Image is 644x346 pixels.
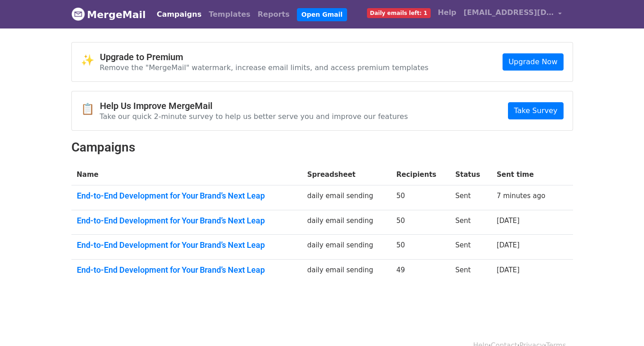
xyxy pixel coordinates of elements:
a: 7 minutes ago [497,192,545,200]
span: 📋 [81,103,100,116]
th: Status [450,164,491,185]
h2: Campaigns [71,140,573,155]
td: 50 [391,210,450,235]
a: Reports [254,5,293,24]
a: Open Gmail [297,8,347,21]
a: Campaigns [153,5,205,24]
th: Spreadsheet [302,164,391,185]
p: Remove the "MergeMail" watermark, increase email limits, and access premium templates [100,63,429,72]
td: 50 [391,185,450,210]
th: Name [71,164,302,185]
td: 50 [391,235,450,260]
a: [DATE] [497,217,520,225]
iframe: Chat Widget [599,303,644,346]
a: Daily emails left: 1 [363,4,434,22]
td: Sent [450,185,491,210]
a: [DATE] [497,266,520,274]
td: daily email sending [302,210,391,235]
span: ✨ [81,54,100,67]
td: daily email sending [302,185,391,210]
a: Templates [205,5,254,24]
td: daily email sending [302,259,391,284]
span: [EMAIL_ADDRESS][DOMAIN_NAME] [464,7,554,18]
a: MergeMail [71,5,146,24]
a: [DATE] [497,241,520,249]
p: Take our quick 2-minute survey to help us better serve you and improve our features [100,112,408,121]
a: End-to-End Development for Your Brand’s Next Leap [77,265,296,275]
img: MergeMail logo [71,7,85,21]
a: [EMAIL_ADDRESS][DOMAIN_NAME] [460,4,566,25]
a: End-to-End Development for Your Brand’s Next Leap [77,240,296,250]
a: Upgrade Now [503,53,563,71]
td: daily email sending [302,235,391,260]
h4: Help Us Improve MergeMail [100,100,408,111]
th: Recipients [391,164,450,185]
span: Daily emails left: 1 [367,8,431,18]
th: Sent time [491,164,560,185]
td: Sent [450,235,491,260]
td: 49 [391,259,450,284]
a: Take Survey [508,102,563,119]
a: Help [434,4,460,22]
td: Sent [450,210,491,235]
a: End-to-End Development for Your Brand’s Next Leap [77,191,296,201]
td: Sent [450,259,491,284]
a: End-to-End Development for Your Brand’s Next Leap [77,216,296,226]
h4: Upgrade to Premium [100,52,429,62]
